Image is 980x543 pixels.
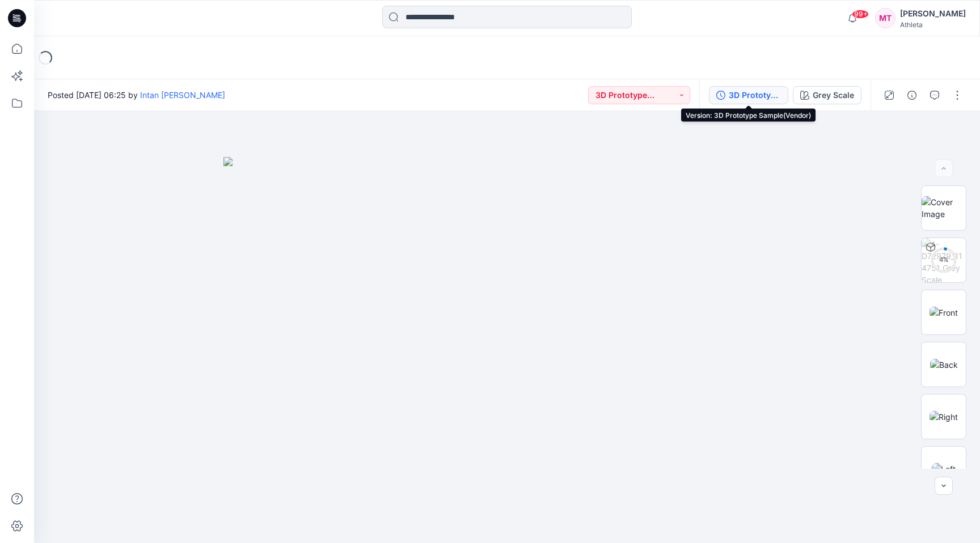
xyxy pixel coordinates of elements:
[930,307,958,319] img: Front
[875,8,895,28] div: MT
[922,196,966,220] img: Cover Image
[48,89,225,101] span: Posted [DATE] 06:25 by
[852,10,869,19] span: 99+
[930,359,958,371] img: Back
[793,86,861,104] button: Grey Scale
[729,89,781,101] div: 3D Prototype Sample(Vendor)
[930,411,958,423] img: Right
[140,90,225,100] a: Intan [PERSON_NAME]
[922,238,966,282] img: A-D72979_814751 Grey Scale
[930,255,957,265] div: 4 %
[900,7,966,20] div: [PERSON_NAME]
[900,20,966,29] div: Athleta
[709,86,788,104] button: 3D Prototype Sample(Vendor)
[932,463,956,475] img: Left
[903,86,921,104] button: Details
[813,89,854,101] div: Grey Scale
[223,157,791,543] img: eyJhbGciOiJIUzI1NiIsImtpZCI6IjAiLCJzbHQiOiJzZXMiLCJ0eXAiOiJKV1QifQ.eyJkYXRhIjp7InR5cGUiOiJzdG9yYW...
